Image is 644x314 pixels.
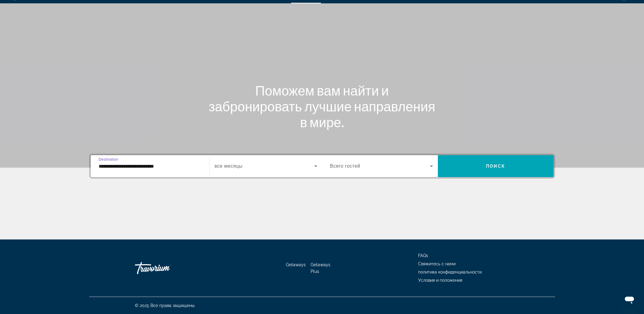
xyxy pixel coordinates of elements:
[418,278,462,283] a: Условия и положения
[208,82,436,130] h1: Поможем вам найти и забронировать лучшие направления в мире.
[418,253,428,258] a: FAQs
[135,303,195,308] span: © 2025 Все права защищены.
[99,157,118,161] span: Destination
[418,261,456,266] a: Свяжитесь с нами
[438,155,554,177] button: Поиск
[135,259,196,277] a: Travorium
[286,262,306,267] a: Getaways
[215,163,243,169] span: все месяцы
[620,290,639,309] iframe: Кнопка запуска окна обмена сообщениями
[311,262,330,274] a: Getaways Plus
[330,163,361,169] span: Всего гостей
[486,164,505,169] span: Поиск
[418,270,482,274] a: политика конфиденциальности
[91,155,554,177] div: Search widget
